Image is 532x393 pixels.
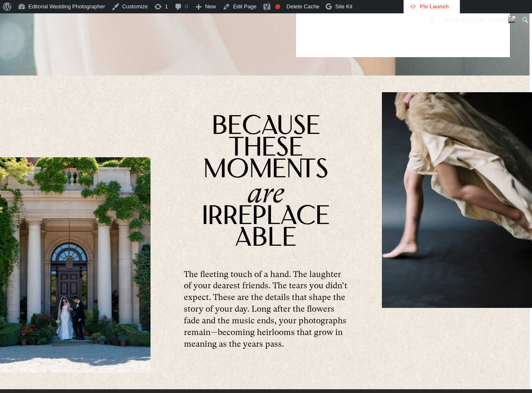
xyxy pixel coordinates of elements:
span: are [247,177,285,209]
img: Views over 48 hours. Click for more Jetpack Stats. [360,2,407,12]
a: Howdy, [441,13,519,27]
span: IrrEplAceablE [202,204,330,253]
span: Site Kit [335,3,352,10]
span: The fleeting touch of a hand. The laughter of your dearest friends. The tears you didn’t expect. ... [184,270,347,349]
span: Moments [203,158,329,184]
span: [PERSON_NAME] [461,17,506,23]
div: Focus keyphrase not set [275,4,280,9]
span: Because [212,114,320,141]
span: These [229,136,303,163]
